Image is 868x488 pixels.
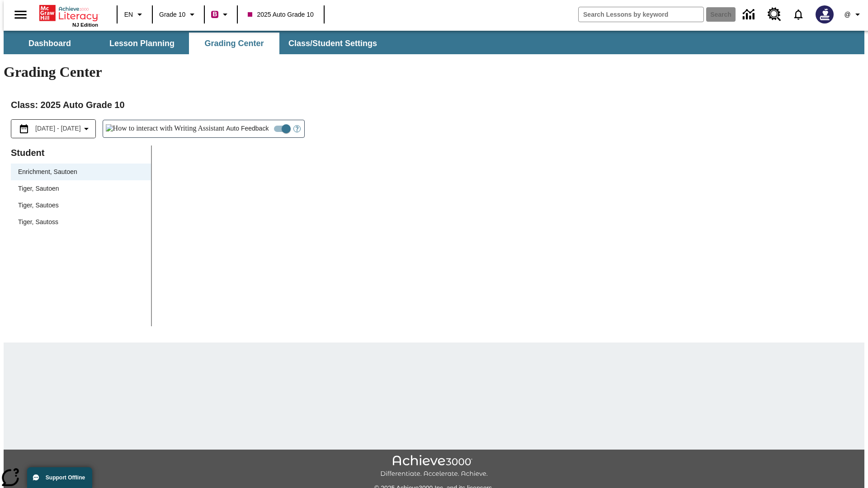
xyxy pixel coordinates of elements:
[156,6,201,23] button: Grade: Grade 10, Select a grade
[15,123,92,134] button: Select the date range menu item
[81,123,92,134] svg: Collapse Date Range Filter
[109,38,175,49] span: Lesson Planning
[46,474,85,481] span: Support Offline
[4,33,385,54] div: SubNavbar
[11,214,151,230] div: Tiger, Sautoss
[18,201,59,210] div: Tiger, Sautoes
[27,467,92,488] button: Support Offline
[18,184,59,193] div: Tiger, Sautoen
[4,64,864,80] h1: Grading Center
[11,98,857,112] h2: Class : 2025 Auto Grade 10
[159,10,185,19] span: Grade 10
[248,10,313,19] span: 2025 Auto Grade 10
[380,455,488,478] img: Achieve3000 Differentiate Accelerate Achieve
[4,31,864,54] div: SubNavbar
[787,3,810,26] a: Notifications
[11,145,151,160] p: Student
[11,197,151,214] div: Tiger, Sautoes
[816,5,834,23] img: Avatar
[106,124,225,133] img: How to interact with Writing Assistant
[97,33,187,54] button: Lesson Planning
[28,38,71,49] span: Dashboard
[844,10,850,19] span: @
[72,22,98,28] span: NJ Edition
[39,4,98,22] a: Home
[11,164,151,180] div: Enrichment, Sautoen
[737,2,762,27] a: Data Center
[120,6,149,23] button: Language: EN, Select a language
[11,180,151,197] div: Tiger, Sautoen
[208,6,234,23] button: Boost Class color is violet red. Change class color
[124,10,133,19] span: EN
[288,38,377,49] span: Class/Student Settings
[189,33,279,54] button: Grading Center
[212,9,217,20] span: B
[290,120,304,137] button: Open Help for Writing Assistant
[281,33,384,54] button: Class/Student Settings
[579,7,703,22] input: search field
[18,167,77,177] div: Enrichment, Sautoen
[35,124,81,133] span: [DATE] - [DATE]
[762,2,787,27] a: Resource Center, Will open in new tab
[204,38,264,49] span: Grading Center
[839,6,868,23] button: Profile/Settings
[18,217,58,227] div: Tiger, Sautoss
[39,3,98,28] div: Home
[5,33,95,54] button: Dashboard
[226,124,269,133] span: Auto Feedback
[810,3,839,26] button: Select a new avatar
[7,1,34,28] button: Open side menu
